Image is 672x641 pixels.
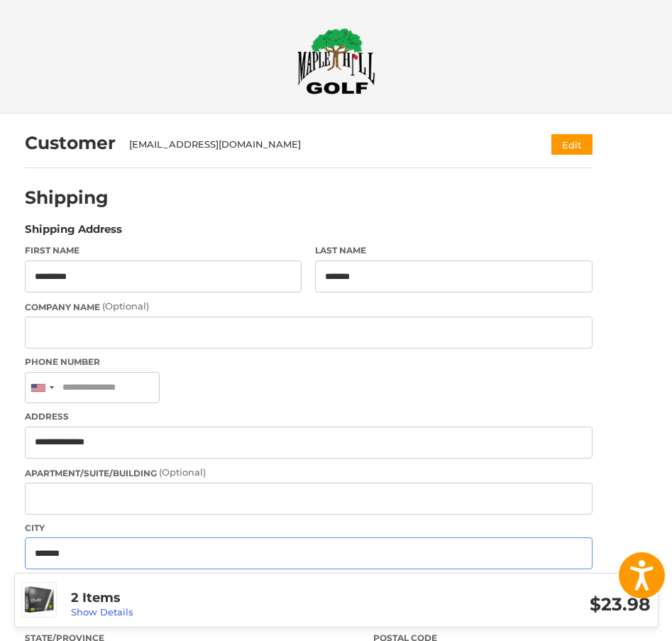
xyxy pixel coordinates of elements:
[159,466,206,478] small: (Optional)
[71,606,133,618] a: Show Details
[315,244,592,257] label: Last Name
[555,603,672,641] iframe: Google Customer Reviews
[360,593,651,615] h3: $23.98
[129,138,524,152] div: [EMAIL_ADDRESS][DOMAIN_NAME]
[25,221,122,244] legend: Shipping Address
[102,300,149,312] small: (Optional)
[25,187,109,209] h2: Shipping
[25,244,302,257] label: First Name
[25,356,593,368] label: Phone Number
[71,590,361,606] h3: 2 Items
[551,134,593,155] button: Edit
[297,28,375,94] img: Maple Hill Golf
[22,583,56,617] img: Wilson Staff DUO Soft Golf Balls - Prior Generation
[25,132,116,154] h2: Customer
[25,522,593,535] label: City
[25,300,593,314] label: Company Name
[25,410,593,423] label: Address
[26,373,58,403] div: United States: +1
[25,466,593,480] label: Apartment/Suite/Building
